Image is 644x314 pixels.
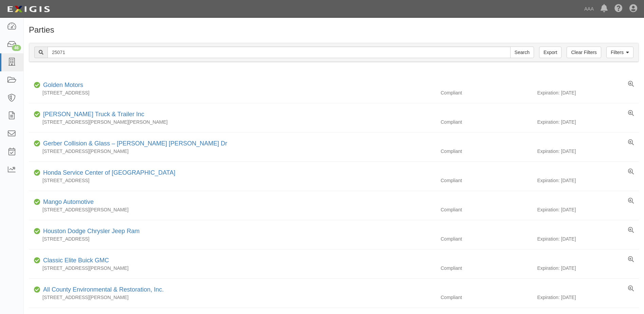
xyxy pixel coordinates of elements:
div: All County Environmental & Restoration, Inc. [40,285,164,294]
a: Houston Dodge Chrysler Jeep Ram [43,228,140,234]
a: Honda Service Center of [GEOGRAPHIC_DATA] [43,169,175,176]
a: View results summary [628,198,634,205]
div: Gerber Collision & Glass – Dallas King George Dr [40,139,227,148]
a: View results summary [628,169,634,175]
i: Compliant [34,287,40,292]
a: Golden Motors [43,82,83,88]
div: Expiration: [DATE] [537,148,639,155]
a: Mango Automotive [43,198,94,205]
a: View results summary [628,227,634,234]
div: Expiration: [DATE] [537,119,639,125]
div: Houston Dodge Chrysler Jeep Ram [40,227,140,236]
h1: Parties [29,25,639,34]
div: [STREET_ADDRESS][PERSON_NAME] [29,148,436,155]
a: View results summary [628,256,634,263]
div: Compliant [436,119,537,125]
i: Compliant [34,112,40,117]
a: Classic Elite Buick GMC [43,257,109,264]
div: Leonard Truck & Trailer Inc [40,110,144,119]
div: Compliant [436,206,537,213]
a: Filters [606,47,633,58]
div: Mango Automotive [40,198,94,207]
a: View results summary [628,285,634,292]
div: Expiration: [DATE] [537,89,639,96]
a: View results summary [628,81,634,88]
div: Compliant [436,177,537,184]
div: Compliant [436,294,537,301]
div: Expiration: [DATE] [537,265,639,272]
i: Help Center - Complianz [614,5,623,13]
div: [STREET_ADDRESS] [29,235,436,242]
div: Compliant [436,265,537,272]
div: Compliant [436,235,537,242]
a: View results summary [628,139,634,146]
input: Search [510,47,534,58]
div: Expiration: [DATE] [537,206,639,213]
div: [STREET_ADDRESS][PERSON_NAME] [29,265,436,272]
a: Export [539,47,562,58]
div: Expiration: [DATE] [537,177,639,184]
div: Golden Motors [40,81,83,90]
div: [STREET_ADDRESS][PERSON_NAME][PERSON_NAME] [29,119,436,125]
input: Search [48,47,511,58]
div: Compliant [436,148,537,155]
a: Gerber Collision & Glass – [PERSON_NAME] [PERSON_NAME] Dr [43,140,227,147]
i: Compliant [34,141,40,146]
div: Expiration: [DATE] [537,294,639,301]
a: AAA [581,2,597,16]
a: Clear Filters [567,47,601,58]
div: [STREET_ADDRESS] [29,89,436,96]
a: All County Environmental & Restoration, Inc. [43,286,164,293]
div: [STREET_ADDRESS][PERSON_NAME] [29,206,436,213]
i: Compliant [34,229,40,234]
div: [STREET_ADDRESS] [29,177,436,184]
a: View results summary [628,110,634,117]
div: Compliant [436,89,537,96]
i: Compliant [34,83,40,88]
img: logo-5460c22ac91f19d4615b14bd174203de0afe785f0fc80cf4dbbc73dc1793850b.png [5,3,52,15]
div: 46 [12,45,21,51]
i: Compliant [34,171,40,175]
i: Compliant [34,258,40,263]
a: [PERSON_NAME] Truck & Trailer Inc [43,111,144,118]
div: Classic Elite Buick GMC [40,256,109,265]
div: Honda Service Center of Santee [40,169,175,177]
div: Expiration: [DATE] [537,235,639,242]
i: Compliant [34,200,40,205]
div: [STREET_ADDRESS][PERSON_NAME] [29,294,436,301]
